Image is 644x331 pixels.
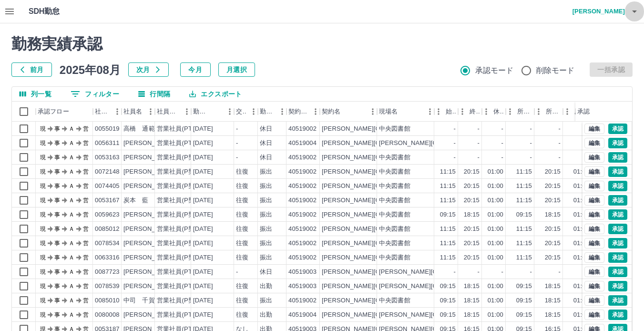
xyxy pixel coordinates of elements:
[573,210,589,219] div: 01:00
[322,225,440,234] div: [PERSON_NAME][GEOGRAPHIC_DATA]
[379,167,410,176] div: 中央図書館
[69,226,74,232] text: Ａ
[234,102,258,122] div: 交通費
[236,182,248,191] div: 往復
[573,167,589,176] div: 01:00
[288,210,317,219] div: 40519002
[69,183,74,189] text: Ａ
[573,182,589,191] div: 01:00
[260,102,275,122] div: 勤務区分
[260,282,272,291] div: 出勤
[584,195,604,206] button: 編集
[157,167,203,176] div: 営業社員(P契約)
[379,102,398,122] div: 現場名
[83,140,89,146] text: 営
[123,124,155,134] div: 高橋 通範
[379,282,497,291] div: [PERSON_NAME][GEOGRAPHIC_DATA]
[123,282,175,291] div: [PERSON_NAME]
[63,87,127,101] button: フィルター表示
[218,62,255,77] button: 月選択
[236,210,248,219] div: 往復
[157,139,207,148] div: 営業社員(PT契約)
[157,282,207,291] div: 営業社員(PT契約)
[157,124,207,134] div: 営業社員(PT契約)
[95,153,120,162] div: 0053163
[95,182,120,191] div: 0074405
[69,125,74,132] text: Ａ
[54,226,60,232] text: 事
[193,210,213,219] div: [DATE]
[482,102,506,122] div: 休憩
[608,238,627,248] button: 承認
[608,209,627,220] button: 承認
[440,239,456,248] div: 11:15
[546,102,561,122] div: 所定終業
[584,238,604,248] button: 編集
[95,167,120,176] div: 0072148
[464,182,480,191] div: 20:15
[69,211,74,218] text: Ａ
[458,102,482,122] div: 終業
[608,195,627,206] button: 承認
[573,239,589,248] div: 01:00
[493,102,504,122] div: 休憩
[584,166,604,177] button: 編集
[288,282,317,291] div: 40519003
[223,104,237,119] button: メニュー
[236,196,248,205] div: 往復
[501,153,503,162] div: -
[11,35,633,53] h2: 勤務実績承認
[308,104,323,119] button: メニュー
[157,268,207,277] div: 営業社員(PT契約)
[193,282,213,291] div: [DATE]
[608,252,627,263] button: 承認
[379,225,410,234] div: 中央図書館
[95,239,120,248] div: 0078534
[584,224,604,234] button: 編集
[38,102,69,122] div: 承認フロー
[123,153,175,162] div: [PERSON_NAME]
[193,268,213,277] div: [DATE]
[193,124,213,134] div: [DATE]
[608,295,627,306] button: 承認
[322,253,440,262] div: [PERSON_NAME][GEOGRAPHIC_DATA]
[584,124,604,134] button: 編集
[69,240,74,247] text: Ａ
[608,166,627,177] button: 承認
[379,268,497,277] div: [PERSON_NAME][GEOGRAPHIC_DATA]
[516,225,532,234] div: 11:15
[488,167,503,176] div: 01:00
[83,226,89,232] text: 営
[95,210,120,219] div: 0059623
[260,153,272,162] div: 休日
[60,62,121,77] h5: 2025年08月
[288,239,317,248] div: 40519002
[545,210,561,219] div: 18:15
[95,102,110,122] div: 社員番号
[157,196,203,205] div: 営業社員(P契約)
[83,269,89,275] text: 営
[128,62,169,77] button: 次月
[83,197,89,204] text: 営
[446,102,456,122] div: 始業
[366,104,380,119] button: メニュー
[574,102,590,122] div: 所定休憩
[182,87,249,101] button: エクスポート
[608,281,627,291] button: 承認
[501,124,503,134] div: -
[608,138,627,148] button: 承認
[584,252,604,263] button: 編集
[193,253,213,262] div: [DATE]
[157,102,180,122] div: 社員区分
[478,139,480,148] div: -
[95,124,120,134] div: 0055019
[83,240,89,247] text: 営
[488,239,503,248] div: 01:00
[123,102,142,122] div: 社員名
[83,183,89,189] text: 営
[260,182,272,191] div: 振出
[488,210,503,219] div: 01:00
[95,139,120,148] div: 0056311
[180,62,211,77] button: 今月
[322,153,440,162] div: [PERSON_NAME][GEOGRAPHIC_DATA]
